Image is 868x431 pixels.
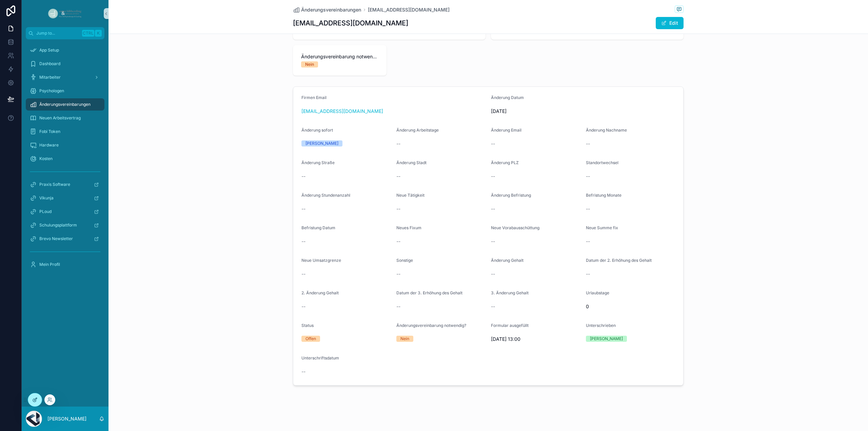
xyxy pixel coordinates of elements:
[26,153,104,165] a: Kosten
[26,178,104,191] a: Praxis Software
[491,336,580,342] span: [DATE] 13:00
[26,58,104,70] a: Dashboard
[82,30,94,37] span: Ctrl
[39,182,70,187] span: Praxis Software
[301,193,350,198] span: Änderung Stundenanzahl
[396,258,413,263] span: Sonstige
[301,108,383,115] a: [EMAIL_ADDRESS][DOMAIN_NAME]
[491,173,495,180] span: --
[96,31,101,36] span: K
[301,225,335,230] span: Befristung Datum
[396,140,400,147] span: --
[396,173,400,180] span: --
[47,8,83,19] img: App logo
[396,303,400,310] span: --
[301,238,305,245] span: --
[26,27,104,39] button: Jump to...CtrlK
[491,323,529,328] span: Formular ausgefüllt
[586,271,590,277] span: --
[491,193,531,198] span: Änderung Befristung
[39,262,60,267] span: Mein Profil
[586,193,622,198] span: Befristung Monate
[396,323,466,328] span: Änderungsvereinbarung notwendig?
[39,236,73,241] span: Brevo Newsletter
[39,88,64,94] span: Psychologen
[586,238,590,245] span: --
[26,44,104,56] a: App Setup
[39,75,61,80] span: Mitarbeiter
[301,160,335,165] span: Änderung Straße
[39,115,81,121] span: Neuen Arbeitsvertrag
[301,355,339,360] span: Unterschriftsdatum
[396,238,400,245] span: --
[39,195,54,201] span: Vikunja
[586,323,616,328] span: Unterschrieben
[491,205,495,212] span: --
[26,85,104,97] a: Psychologen
[301,258,341,263] span: Neue Umsatzgrenze
[293,6,361,13] a: Änderungsvereinbarungen
[39,142,59,148] span: Hardware
[39,102,91,107] span: Änderungsvereinbarungen
[396,205,400,212] span: --
[396,193,425,198] span: Neue Tätigkeit
[491,258,524,263] span: Änderung Gehalt
[491,95,524,100] span: Änderung Datum
[305,61,314,67] div: Nein
[301,6,361,13] span: Änderungsvereinbarungen
[656,17,684,29] button: Edit
[305,140,338,146] div: [PERSON_NAME]
[586,140,590,147] span: --
[368,6,450,13] span: [EMAIL_ADDRESS][DOMAIN_NAME]
[301,95,327,100] span: Firmen Email
[586,290,609,295] span: Urlaubstage
[26,139,104,151] a: Hardware
[301,368,305,375] span: --
[39,61,60,66] span: Dashboard
[26,125,104,138] a: Fobi Token
[301,173,305,180] span: --
[39,129,60,134] span: Fobi Token
[491,271,495,277] span: --
[26,258,104,271] a: Mein Profil
[305,336,316,342] div: Offen
[491,128,521,133] span: Änderung Email
[39,222,77,228] span: Schulungsplattform
[301,290,339,295] span: 2. Änderung Gehalt
[26,233,104,245] a: Brevo Newsletter
[396,290,462,295] span: Datum der 3. Erhöhung des Gehalt
[26,112,104,124] a: Neuen Arbeitsvertrag
[586,258,652,263] span: Datum der 2. Erhöhung des Gehalt
[491,225,539,230] span: Neue Vorabausschüttung
[301,271,305,277] span: --
[396,128,439,133] span: Änderung Arbeitstage
[586,173,590,180] span: --
[491,160,519,165] span: Änderung PLZ
[26,98,104,111] a: Änderungsvereinbarungen
[491,238,495,245] span: --
[586,128,627,133] span: Änderung Nachname
[301,323,314,328] span: Status
[26,205,104,218] a: PLoud
[586,303,675,310] span: 0
[586,205,590,212] span: --
[396,225,421,230] span: Neues Fixum
[22,39,108,279] div: scrollable content
[396,271,400,277] span: --
[301,53,378,60] span: Änderungsvereinbarung notwendig?
[396,160,427,165] span: Änderung Stadt
[491,108,675,115] span: [DATE]
[590,336,623,342] div: [PERSON_NAME]
[586,225,618,230] span: Neue Summe fix
[39,156,53,161] span: Kosten
[26,219,104,231] a: Schulungsplattform
[26,71,104,83] a: Mitarbeiter
[39,47,59,53] span: App Setup
[301,205,305,212] span: --
[47,415,86,422] p: [PERSON_NAME]
[491,290,529,295] span: 3. Änderung Gehalt
[301,303,305,310] span: --
[586,160,618,165] span: Standortwechsel
[491,303,495,310] span: --
[36,31,79,36] span: Jump to...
